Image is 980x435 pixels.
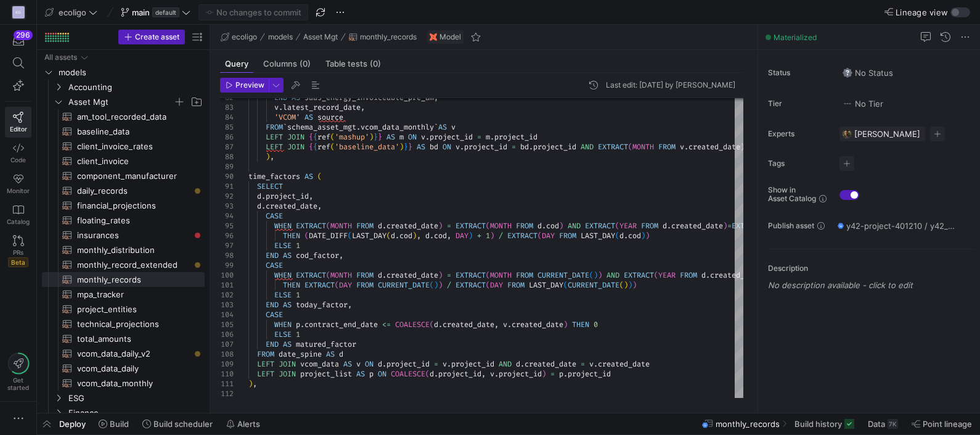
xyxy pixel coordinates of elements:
span: bd [520,142,529,152]
button: 296 [5,30,31,52]
span: ( [348,231,352,241]
span: mpa_tracker​​​​​​​​​​ [77,288,190,302]
span: ( [326,221,330,231]
span: ( [304,231,309,241]
span: AND [581,142,594,152]
div: Press SPACE to select this row. [42,228,205,242]
span: Create asset [135,33,179,41]
a: project_entities​​​​​​​​​​ [42,302,205,317]
span: monthly_records​​​​​​​​​​ [77,273,190,287]
span: ON [408,132,417,142]
span: , [317,201,322,211]
span: Lineage view [896,7,948,17]
button: Alerts [221,413,266,434]
span: vcom_data_monthly​​​​​​​​​​ [77,376,190,391]
span: vcom_data_monthly [361,122,434,132]
span: d [257,191,261,201]
span: main [132,7,150,17]
span: baseline_data​​​​​​​​​​ [77,125,190,139]
span: Preview [235,81,264,89]
div: Press SPACE to select this row. [42,257,205,272]
span: ) [723,221,727,231]
span: No Status [843,68,893,78]
a: Monitor [5,168,31,199]
button: Point lineage [906,413,978,434]
span: FROM [266,122,283,132]
span: ) [559,221,563,231]
span: Beta [8,257,28,267]
span: DAY [455,231,468,241]
span: . [261,191,266,201]
span: AS [304,172,313,181]
div: 98 [220,251,234,260]
span: ecoligo [232,33,257,41]
span: WHEN [274,270,292,280]
span: MONTH [632,142,654,152]
span: 1 [296,241,300,251]
span: [PERSON_NAME] [854,129,920,139]
span: , [417,231,421,241]
div: Press SPACE to select this row. [42,139,205,154]
span: = [477,132,481,142]
span: } [404,142,408,152]
span: project_id [494,132,537,142]
span: Point lineage [923,419,972,429]
span: AS [386,132,395,142]
div: 91 [220,181,234,191]
button: No tierNo Tier [839,96,886,112]
span: vcom_data_daily​​​​​​​​​​ [77,362,190,376]
div: Press SPACE to select this row. [42,50,205,65]
span: Build [110,419,129,429]
span: ( [386,231,391,241]
div: Press SPACE to select this row. [42,183,205,198]
a: technical_projections​​​​​​​​​​ [42,317,205,331]
a: vcom_data_monthly​​​​​​​​​​ [42,376,205,391]
span: created_date [671,221,723,231]
span: 'baseline_data' [335,142,399,152]
span: EXTRACT [732,221,762,231]
div: 90 [220,172,234,181]
span: CASE [266,260,283,270]
span: Query [225,60,248,68]
span: d [663,221,667,231]
span: CASE [266,211,283,221]
span: SELECT [257,181,283,191]
span: total_amounts​​​​​​​​​​ [77,332,190,346]
span: AND [568,221,581,231]
span: insurances​​​​​​​​​​ [77,228,190,242]
span: ) [369,132,374,142]
span: ) [490,231,494,241]
div: Press SPACE to select this row. [42,213,205,228]
button: Build history [789,413,860,434]
span: . [684,142,688,152]
div: 95 [220,221,234,231]
span: = [727,221,732,231]
a: client_invoice_rates​​​​​​​​​​ [42,139,205,154]
span: cod [434,231,447,241]
a: component_manufacturer​​​​​​​​​​ [42,168,205,183]
span: ( [628,142,632,152]
span: Get started [7,376,29,391]
div: 296 [14,30,33,40]
a: total_amounts​​​​​​​​​​ [42,331,205,346]
div: 94 [220,211,234,221]
span: FROM [559,231,576,241]
div: Press SPACE to select this row. [42,154,205,168]
div: Press SPACE to select this row. [42,94,205,109]
span: component_manufacturer​​​​​​​​​​ [77,169,190,183]
div: 87 [220,142,234,152]
a: PRsBeta [5,230,31,272]
span: AS [283,251,292,260]
span: Tier [768,99,830,108]
button: y42-project-401210 / y42_ecoligo_main / monthly_records [835,218,958,234]
div: Press SPACE to select this row. [42,109,205,124]
span: Build scheduler [153,419,213,429]
span: ( [330,142,335,152]
span: EXTRACT [585,221,615,231]
span: vcom_data_daily_v2​​​​​​​​​​ [77,347,190,361]
a: client_invoice​​​​​​​​​​ [42,154,205,168]
div: Press SPACE to select this row. [42,168,205,183]
span: ref [317,142,330,152]
span: No Tier [843,99,883,109]
span: cod [628,231,641,241]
